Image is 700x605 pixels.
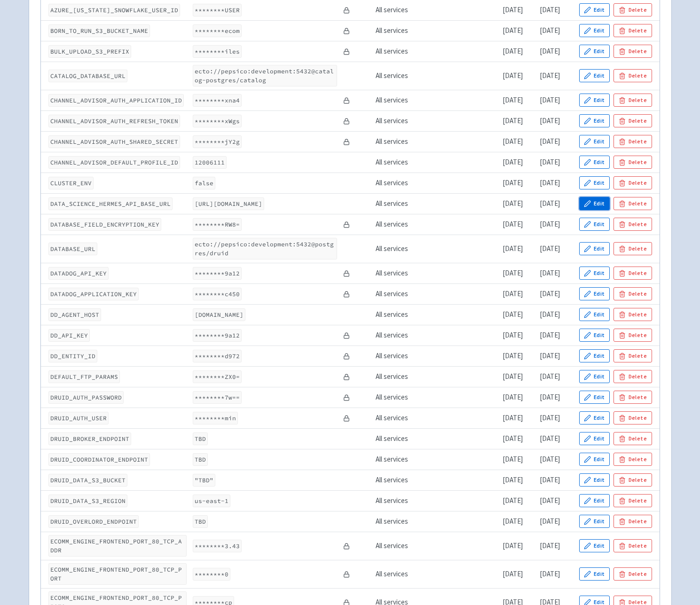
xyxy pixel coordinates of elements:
[48,432,131,445] code: DRUID_BROKER_ENDPOINT
[579,45,610,58] button: Edit
[373,263,428,283] td: All services
[540,244,560,253] time: [DATE]
[613,287,652,300] button: Delete
[503,541,523,550] time: [DATE]
[373,325,428,346] td: All services
[373,131,428,152] td: All services
[540,475,560,484] time: [DATE]
[503,434,523,443] time: [DATE]
[48,474,127,487] code: DRUID_DATA_S3_BUCKET
[503,393,523,401] time: [DATE]
[540,496,560,505] time: [DATE]
[503,455,523,464] time: [DATE]
[540,5,560,14] time: [DATE]
[503,220,523,228] time: [DATE]
[613,94,652,107] button: Delete
[193,238,337,259] code: ecto://pepsico:development:5432@postgres/druid
[48,350,97,362] code: DD_ENTITY_ID
[373,235,428,263] td: All services
[373,470,428,490] td: All services
[579,176,610,189] button: Edit
[193,308,245,321] code: [DOMAIN_NAME]
[579,114,610,127] button: Edit
[579,69,610,82] button: Edit
[373,428,428,449] td: All services
[373,62,428,90] td: All services
[48,24,150,37] code: BORN_TO_RUN_S3_BUCKET_NAME
[613,114,652,127] button: Delete
[48,70,127,82] code: CATALOG_DATABASE_URL
[540,351,560,360] time: [DATE]
[613,411,652,424] button: Delete
[540,116,560,125] time: [DATE]
[540,517,560,526] time: [DATE]
[540,26,560,35] time: [DATE]
[579,287,610,300] button: Edit
[503,413,523,422] time: [DATE]
[613,494,652,507] button: Delete
[373,449,428,470] td: All services
[579,197,610,210] button: Edit
[540,157,560,166] time: [DATE]
[613,135,652,148] button: Delete
[373,20,428,41] td: All services
[613,267,652,280] button: Delete
[579,218,610,231] button: Edit
[193,177,215,189] code: false
[48,329,90,342] code: DD_API_KEY
[613,3,652,16] button: Delete
[48,218,161,231] code: DATABASE_FIELD_ENCRYPTION_KEY
[48,535,187,557] code: ECOMM_ENGINE_FRONTEND_PORT_80_TCP_ADDR
[579,329,610,342] button: Edit
[503,5,523,14] time: [DATE]
[540,434,560,443] time: [DATE]
[540,71,560,80] time: [DATE]
[540,455,560,464] time: [DATE]
[48,267,109,280] code: DATADOG_API_KEY
[373,366,428,387] td: All services
[540,330,560,339] time: [DATE]
[373,173,428,193] td: All services
[613,515,652,528] button: Delete
[613,69,652,82] button: Delete
[48,495,127,507] code: DRUID_DATA_S3_REGION
[579,567,610,581] button: Edit
[373,110,428,131] td: All services
[373,387,428,408] td: All services
[540,199,560,208] time: [DATE]
[193,453,208,466] code: TBD
[540,541,560,550] time: [DATE]
[48,453,150,466] code: DRUID_COORDINATOR_ENDPOINT
[373,283,428,304] td: All services
[579,24,610,37] button: Edit
[48,135,180,148] code: CHANNEL_ADVISOR_AUTH_SHARED_SECRET
[503,116,523,125] time: [DATE]
[48,412,109,424] code: DRUID_AUTH_USER
[193,197,264,210] code: [URL][DOMAIN_NAME]
[193,474,215,487] code: "TBD"
[503,268,523,277] time: [DATE]
[613,370,652,383] button: Delete
[48,563,187,585] code: ECOMM_ENGINE_FRONTEND_PORT_80_TCP_PORT
[193,515,208,528] code: TBD
[613,24,652,37] button: Delete
[48,391,124,404] code: DRUID_AUTH_PASSWORD
[193,495,230,507] code: us-east-1
[503,569,523,578] time: [DATE]
[579,94,610,107] button: Edit
[503,475,523,484] time: [DATE]
[613,176,652,189] button: Delete
[373,152,428,173] td: All services
[579,370,610,383] button: Edit
[193,156,227,169] code: 12006111
[373,214,428,235] td: All services
[613,391,652,404] button: Delete
[373,408,428,428] td: All services
[579,473,610,487] button: Edit
[579,156,610,169] button: Edit
[579,539,610,552] button: Edit
[503,244,523,253] time: [DATE]
[373,304,428,325] td: All services
[613,308,652,321] button: Delete
[373,490,428,511] td: All services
